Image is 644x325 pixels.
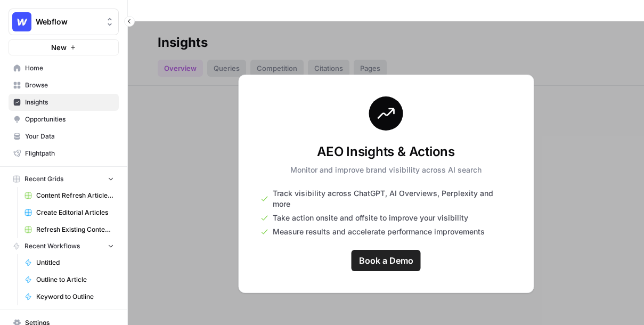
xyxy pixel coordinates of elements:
[25,132,114,141] span: Your Data
[20,288,119,305] a: Keyword to Outline
[9,238,119,254] button: Recent Workflows
[9,94,119,111] a: Insights
[20,187,119,204] a: Content Refresh Article (Demo Grid)
[352,250,421,271] a: Book a Demo
[36,292,114,302] span: Keyword to Outline
[9,60,119,77] a: Home
[290,165,482,175] p: Monitor and improve brand visibility across AI search
[273,188,512,209] span: Track visibility across ChatGPT, AI Overviews, Perplexity and more
[25,241,80,251] span: Recent Workflows
[20,221,119,238] a: Refresh Existing Content (6)
[12,12,31,31] img: Webflow Logo
[20,204,119,221] a: Create Editorial Articles
[36,191,114,200] span: Content Refresh Article (Demo Grid)
[25,149,114,158] span: Flightpath
[25,97,114,107] span: Insights
[273,226,485,237] span: Measure results and accelerate performance improvements
[36,225,114,234] span: Refresh Existing Content (6)
[36,258,114,267] span: Untitled
[359,254,413,267] span: Book a Demo
[9,9,119,35] button: Workspace: Webflow
[25,174,63,184] span: Recent Grids
[290,143,482,160] h3: AEO Insights & Actions
[36,17,100,27] span: Webflow
[20,271,119,288] a: Outline to Article
[9,77,119,94] a: Browse
[9,145,119,162] a: Flightpath
[9,111,119,128] a: Opportunities
[25,115,114,124] span: Opportunities
[273,213,468,223] span: Take action onsite and offsite to improve your visibility
[51,42,67,53] span: New
[36,275,114,285] span: Outline to Article
[25,80,114,90] span: Browse
[9,128,119,145] a: Your Data
[9,39,119,55] button: New
[25,63,114,73] span: Home
[20,254,119,271] a: Untitled
[36,208,114,217] span: Create Editorial Articles
[9,171,119,187] button: Recent Grids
